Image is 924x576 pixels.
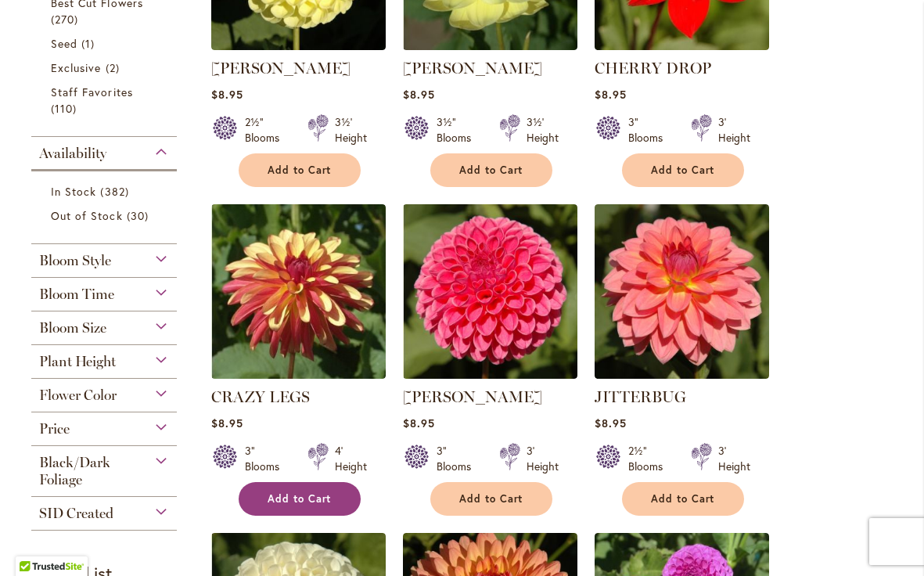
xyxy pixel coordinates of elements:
button: Add to Cart [430,482,552,516]
span: Bloom Style [39,252,111,269]
a: [PERSON_NAME] [403,59,542,77]
span: Bloom Size [39,319,106,337]
img: REBECCA LYNN [403,204,577,379]
span: Add to Cart [651,492,715,506]
div: 3½' Height [335,114,367,146]
div: 3½" Blooms [437,114,480,146]
span: $8.95 [403,416,435,430]
img: CRAZY LEGS [211,204,386,379]
span: Add to Cart [459,164,523,177]
button: Add to Cart [622,482,744,516]
span: $8.95 [211,416,243,430]
a: Seed [51,35,161,52]
span: Availability [39,145,106,162]
a: CRAZY LEGS [211,387,310,406]
a: Exclusive [51,59,161,76]
span: SID Created [39,505,113,522]
span: $8.95 [403,87,435,102]
span: Plant Height [39,353,116,370]
a: PEGGY JEAN [403,38,577,53]
img: JITTERBUG [595,204,769,379]
span: Add to Cart [459,492,523,506]
span: Black/Dark Foliage [39,454,110,488]
span: In Stock [51,184,96,199]
a: In Stock 382 [51,183,161,200]
div: 3" Blooms [437,443,480,474]
div: 3' Height [527,443,559,474]
span: Exclusive [51,60,101,75]
span: Seed [51,36,77,51]
span: 270 [51,11,82,27]
span: 382 [100,183,132,200]
a: REBECCA LYNN [403,367,577,382]
span: Out of Stock [51,208,123,223]
iframe: Launch Accessibility Center [12,520,56,564]
span: 30 [127,207,153,224]
a: NETTIE [211,38,386,53]
button: Add to Cart [239,153,361,187]
a: CRAZY LEGS [211,367,386,382]
span: Staff Favorites [51,85,133,99]
span: 1 [81,35,99,52]
span: Add to Cart [651,164,715,177]
div: 3' Height [718,114,750,146]
span: $8.95 [595,416,627,430]
a: [PERSON_NAME] [403,387,542,406]
div: 3½' Height [527,114,559,146]
div: 3' Height [718,443,750,474]
div: 4' Height [335,443,367,474]
span: Price [39,420,70,437]
span: Add to Cart [268,164,332,177]
a: CHERRY DROP [595,38,769,53]
a: JITTERBUG [595,387,686,406]
div: 3" Blooms [628,114,672,146]
div: 3" Blooms [245,443,289,474]
span: $8.95 [595,87,627,102]
div: 2½" Blooms [628,443,672,474]
span: Add to Cart [268,492,332,506]
span: Bloom Time [39,286,114,303]
span: Flower Color [39,387,117,404]
a: [PERSON_NAME] [211,59,351,77]
a: JITTERBUG [595,367,769,382]
div: 2½" Blooms [245,114,289,146]
button: Add to Cart [430,153,552,187]
span: 110 [51,100,81,117]
button: Add to Cart [622,153,744,187]
span: 2 [106,59,124,76]
a: Staff Favorites [51,84,161,117]
a: CHERRY DROP [595,59,711,77]
button: Add to Cart [239,482,361,516]
a: Out of Stock 30 [51,207,161,224]
span: $8.95 [211,87,243,102]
